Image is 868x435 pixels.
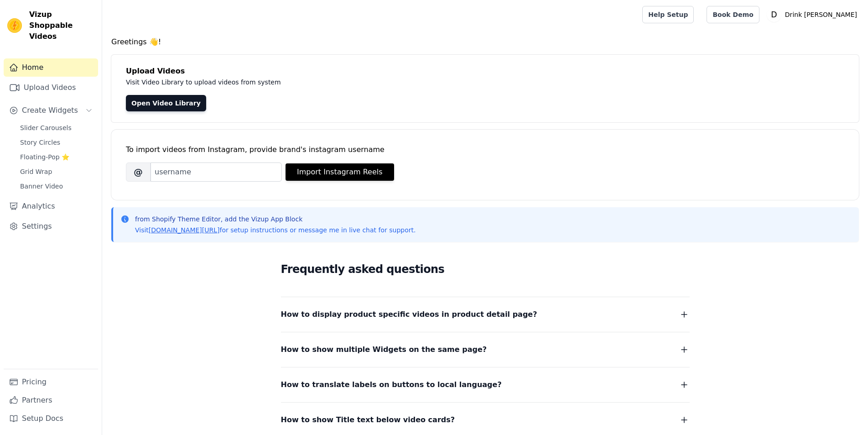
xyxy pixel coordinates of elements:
[4,58,98,77] a: Home
[135,215,416,224] p: from Shopify Theme Editor, add the Vizup App Block
[771,10,777,19] text: D
[767,6,861,23] button: D Drink [PERSON_NAME]
[126,77,535,88] p: Visit Video Library to upload videos from system
[126,162,151,182] span: @
[15,151,98,163] a: Floating-Pop ⭐
[281,378,690,391] button: How to translate labels on buttons to local language?
[281,308,537,321] span: How to display product specific videos in product detail page?
[4,197,98,215] a: Analytics
[281,343,690,356] button: How to show multiple Widgets on the same page?
[286,163,394,181] button: Import Instagram Reels
[4,217,98,236] a: Settings
[4,409,98,428] a: Setup Docs
[281,414,690,426] button: How to show Title text below video cards?
[781,6,861,23] p: Drink [PERSON_NAME]
[111,37,859,47] h4: Greetings 👋!
[29,9,94,42] span: Vizup Shoppable Videos
[20,138,60,147] span: Story Circles
[15,165,98,178] a: Grid Wrap
[4,101,98,120] button: Create Widgets
[20,123,72,132] span: Slider Carousels
[281,308,690,321] button: How to display product specific videos in product detail page?
[15,121,98,134] a: Slider Carousels
[135,225,416,235] p: Visit for setup instructions or message me in live chat for support.
[281,343,487,356] span: How to show multiple Widgets on the same page?
[149,226,220,234] a: [DOMAIN_NAME][URL]
[4,373,98,391] a: Pricing
[126,144,844,155] div: To import videos from Instagram, provide brand's instagram username
[281,378,502,391] span: How to translate labels on buttons to local language?
[15,136,98,149] a: Story Circles
[7,18,22,33] img: Vizup
[20,182,63,191] span: Banner Video
[281,260,690,278] h2: Frequently asked questions
[22,105,78,116] span: Create Widgets
[4,391,98,409] a: Partners
[126,95,206,111] a: Open Video Library
[281,414,455,426] span: How to show Title text below video cards?
[15,180,98,193] a: Banner Video
[4,79,98,97] a: Upload Videos
[707,6,759,23] a: Book Demo
[126,66,844,77] h4: Upload Videos
[20,152,69,162] span: Floating-Pop ⭐
[20,167,52,176] span: Grid Wrap
[642,6,694,23] a: Help Setup
[151,162,282,182] input: username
